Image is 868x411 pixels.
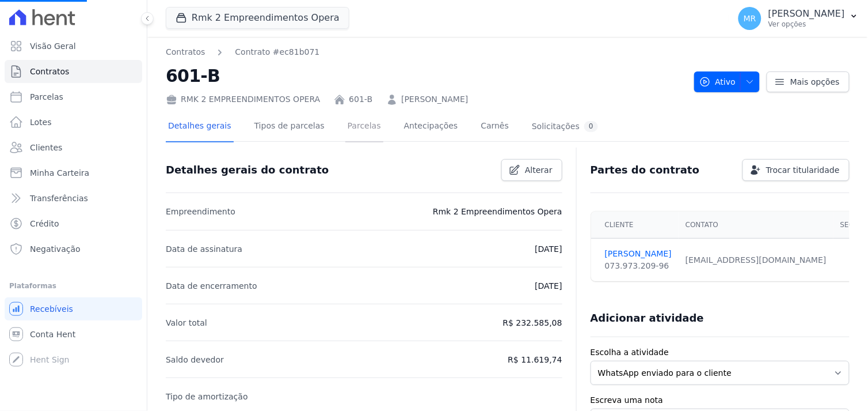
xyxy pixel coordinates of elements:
[686,254,827,266] div: [EMAIL_ADDRESS][DOMAIN_NAME]
[501,159,562,181] a: Alterar
[166,93,320,105] div: RMK 2 EMPREENDIMENTOS OPERA
[166,46,205,58] a: Contratos
[530,112,600,142] a: Solicitações0
[166,242,242,256] p: Data de assinatura
[345,112,383,142] a: Parcelas
[5,187,142,210] a: Transferências
[166,63,685,89] h2: 601-B
[5,60,142,83] a: Contratos
[9,279,138,293] div: Plataformas
[5,161,142,184] a: Minha Carteira
[166,205,235,218] p: Empreendimento
[5,136,142,159] a: Clientes
[166,353,224,367] p: Saldo devedor
[694,71,760,92] button: Ativo
[30,116,52,128] span: Lotes
[30,167,89,179] span: Minha Carteira
[30,66,69,77] span: Contratos
[503,316,562,330] p: R$ 232.585,08
[166,7,349,29] button: Rmk 2 Empreendimentos Opera
[790,76,840,88] span: Mais opções
[166,279,257,293] p: Data de encerramento
[252,112,327,142] a: Tipos de parcelas
[768,8,845,20] p: [PERSON_NAME]
[478,112,511,142] a: Carnês
[402,112,460,142] a: Antecipações
[30,91,63,103] span: Parcelas
[5,85,142,108] a: Parcelas
[532,121,598,132] div: Solicitações
[166,163,329,177] h3: Detalhes gerais do contrato
[591,311,704,325] h3: Adicionar atividade
[535,279,562,293] p: [DATE]
[30,303,73,315] span: Recebíveis
[433,205,562,218] p: Rmk 2 Empreendimentos Opera
[235,46,319,58] a: Contrato #ec81b071
[743,159,850,181] a: Trocar titularidade
[591,163,700,177] h3: Partes do contrato
[591,212,679,239] th: Cliente
[535,242,562,256] p: [DATE]
[30,243,81,255] span: Negativação
[30,218,59,229] span: Crédito
[5,35,142,58] a: Visão Geral
[699,71,736,92] span: Ativo
[166,390,248,404] p: Tipo de amortização
[5,323,142,346] a: Conta Hent
[349,93,372,105] a: 601-B
[768,20,845,29] p: Ver opções
[591,394,850,406] label: Escreva uma nota
[166,46,685,58] nav: Breadcrumb
[679,212,833,239] th: Contato
[5,212,142,235] a: Crédito
[584,121,598,132] div: 0
[166,316,207,330] p: Valor total
[508,353,562,367] p: R$ 11.619,74
[5,237,142,261] a: Negativação
[767,71,850,92] a: Mais opções
[5,111,142,134] a: Lotes
[605,248,672,260] a: [PERSON_NAME]
[30,40,76,52] span: Visão Geral
[166,112,234,142] a: Detalhes gerais
[30,142,62,153] span: Clientes
[166,46,319,58] nav: Breadcrumb
[525,164,553,176] span: Alterar
[30,193,88,204] span: Transferências
[744,14,756,22] span: MR
[591,346,850,359] label: Escolha a atividade
[30,329,75,340] span: Conta Hent
[605,260,672,272] div: 073.973.209-96
[401,93,468,105] a: [PERSON_NAME]
[766,164,840,176] span: Trocar titularidade
[5,297,142,320] a: Recebíveis
[729,2,868,35] button: MR [PERSON_NAME] Ver opções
